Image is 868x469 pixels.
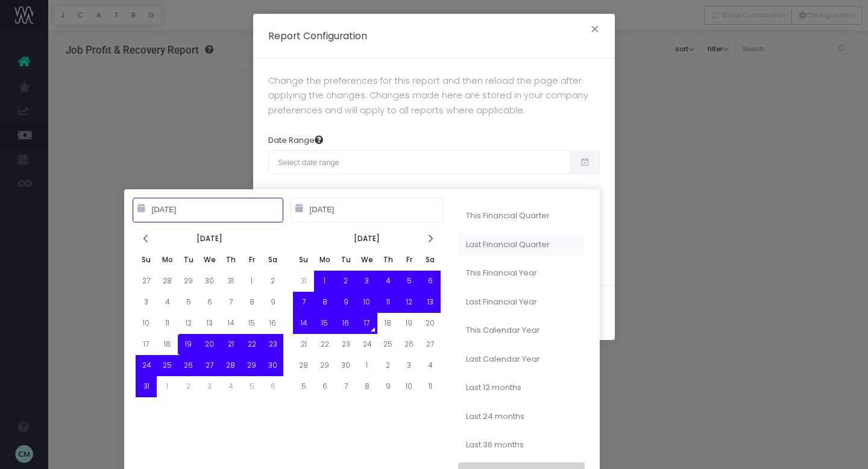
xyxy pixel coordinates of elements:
[398,334,420,355] td: 26
[157,228,262,250] th: [DATE]
[220,313,241,334] td: 14
[458,262,585,285] li: This Financial Year
[377,313,398,334] td: 18
[262,355,283,376] td: 30
[136,250,157,271] th: Su
[157,292,178,313] td: 4
[178,376,199,397] td: 2
[314,355,335,376] td: 29
[220,376,241,397] td: 4
[241,271,262,292] td: 1
[268,186,600,221] span: This is the default date range for the report. The dates apply to the job due date. If you pick a...
[293,334,314,355] td: 21
[262,292,283,313] td: 9
[199,334,220,355] td: 20
[157,250,178,271] th: Mo
[268,134,323,146] label: Date Range
[356,313,377,334] td: 17
[293,376,314,397] td: 5
[398,271,420,292] td: 5
[178,271,199,292] td: 29
[241,313,262,334] td: 15
[262,313,283,334] td: 16
[136,334,157,355] td: 17
[220,292,241,313] td: 7
[314,228,420,250] th: [DATE]
[458,405,585,428] li: Last 24 months
[335,250,356,271] th: Tu
[377,250,398,271] th: Th
[136,313,157,334] td: 10
[420,334,441,355] td: 27
[268,150,571,174] input: Select date range
[293,250,314,271] th: Su
[377,292,398,313] td: 11
[241,250,262,271] th: Fr
[220,271,241,292] td: 31
[199,376,220,397] td: 3
[398,250,420,271] th: Fr
[458,291,585,313] li: Last Financial Year
[377,334,398,355] td: 25
[582,21,608,40] button: Close
[314,334,335,355] td: 22
[157,376,178,397] td: 1
[398,355,420,376] td: 3
[262,250,283,271] th: Sa
[458,348,585,371] li: Last Calendar Year
[157,334,178,355] td: 18
[241,292,262,313] td: 8
[178,313,199,334] td: 12
[262,334,283,355] td: 23
[199,313,220,334] td: 13
[458,319,585,342] li: This Calendar Year
[136,376,157,397] td: 31
[458,433,585,456] li: Last 36 months
[335,334,356,355] td: 23
[335,355,356,376] td: 30
[178,250,199,271] th: Tu
[356,292,377,313] td: 10
[420,250,441,271] th: Sa
[420,271,441,292] td: 6
[356,355,377,376] td: 1
[314,376,335,397] td: 6
[220,250,241,271] th: Th
[335,292,356,313] td: 9
[356,271,377,292] td: 3
[262,376,283,397] td: 6
[241,376,262,397] td: 5
[458,376,585,399] li: Last 12 months
[293,271,314,292] td: 31
[458,204,585,227] li: This Financial Quarter
[293,292,314,313] td: 7
[220,355,241,376] td: 28
[420,355,441,376] td: 4
[356,250,377,271] th: We
[335,313,356,334] td: 16
[241,334,262,355] td: 22
[293,355,314,376] td: 28
[178,355,199,376] td: 26
[377,355,398,376] td: 2
[268,29,367,43] h5: Report Configuration
[178,292,199,313] td: 5
[356,334,377,355] td: 24
[157,355,178,376] td: 25
[377,376,398,397] td: 9
[136,271,157,292] td: 27
[356,376,377,397] td: 8
[157,271,178,292] td: 28
[199,250,220,271] th: We
[136,292,157,313] td: 3
[199,355,220,376] td: 27
[199,292,220,313] td: 6
[262,271,283,292] td: 2
[398,313,420,334] td: 19
[314,271,335,292] td: 1
[178,334,199,355] td: 19
[314,250,335,271] th: Mo
[220,334,241,355] td: 21
[377,271,398,292] td: 4
[314,292,335,313] td: 8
